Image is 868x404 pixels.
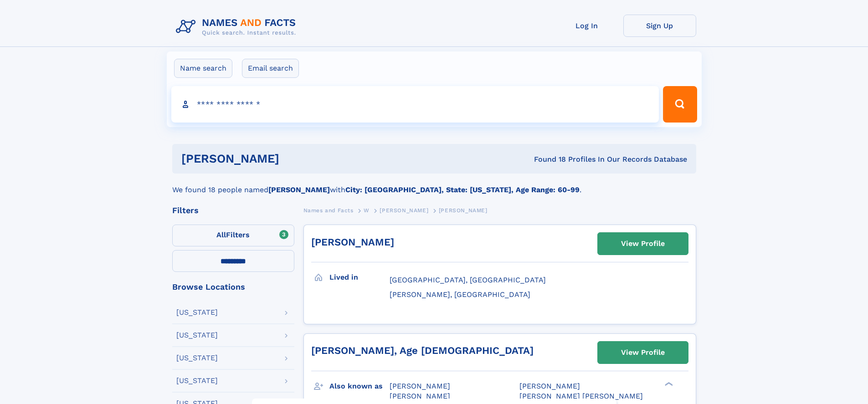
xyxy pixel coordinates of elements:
[172,15,303,39] img: Logo Names and Facts
[176,332,218,339] div: [US_STATE]
[390,290,530,299] span: [PERSON_NAME], [GEOGRAPHIC_DATA]
[329,378,390,394] h3: Also known as
[171,86,659,123] input: search input
[268,185,330,194] b: [PERSON_NAME]
[663,86,697,123] button: Search Button
[406,154,687,164] div: Found 18 Profiles In Our Records Database
[216,230,226,239] span: All
[390,392,450,400] span: [PERSON_NAME]
[364,205,370,216] a: W
[176,354,218,362] div: [US_STATE]
[181,153,407,164] h1: [PERSON_NAME]
[663,381,673,387] div: ❯
[303,205,354,216] a: Names and Facts
[390,382,450,390] span: [PERSON_NAME]
[364,207,370,214] span: W
[519,392,643,400] span: [PERSON_NAME] [PERSON_NAME]
[176,309,218,316] div: [US_STATE]
[311,345,534,356] a: [PERSON_NAME], Age [DEMOGRAPHIC_DATA]
[172,206,294,215] div: Filters
[311,236,394,248] a: [PERSON_NAME]
[329,270,390,285] h3: Lived in
[242,59,299,78] label: Email search
[172,174,696,195] div: We found 18 people named with .
[176,377,218,384] div: [US_STATE]
[550,15,623,37] a: Log In
[380,207,428,214] span: [PERSON_NAME]
[621,233,665,254] div: View Profile
[174,59,232,78] label: Name search
[598,233,688,255] a: View Profile
[390,276,546,284] span: [GEOGRAPHIC_DATA], [GEOGRAPHIC_DATA]
[380,205,428,216] a: [PERSON_NAME]
[519,382,580,390] span: [PERSON_NAME]
[172,283,294,291] div: Browse Locations
[172,225,294,246] label: Filters
[439,207,488,214] span: [PERSON_NAME]
[623,15,696,37] a: Sign Up
[598,342,688,363] a: View Profile
[621,342,665,363] div: View Profile
[345,185,580,194] b: City: [GEOGRAPHIC_DATA], State: [US_STATE], Age Range: 60-99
